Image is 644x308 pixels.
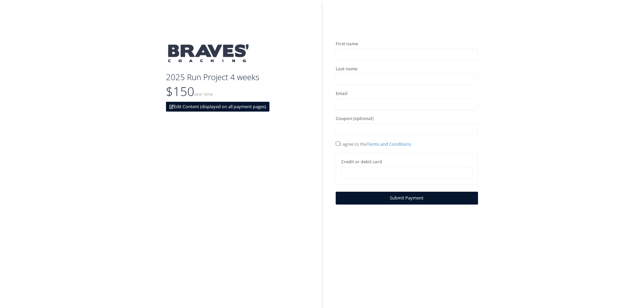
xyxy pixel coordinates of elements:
span: I agree to the [336,141,411,147]
img: braveslogo-blue-website.png [166,41,251,66]
small: One time [194,91,213,97]
label: Credit or debit card [341,159,382,165]
iframe: Secure card payment input frame [345,170,468,176]
label: Email [336,90,348,97]
label: First name [336,41,358,47]
label: Last name [336,66,357,72]
span: $150 [166,83,213,100]
span: Submit Payment [390,195,424,201]
a: Submit Payment [336,192,478,204]
a: Terms and Conditions [367,141,411,147]
h3: 2025 Run Project 4 weeks [166,73,308,81]
a: Edit Content (displayed on all payment pages) [166,102,269,112]
label: Coupon (optional) [336,115,374,122]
